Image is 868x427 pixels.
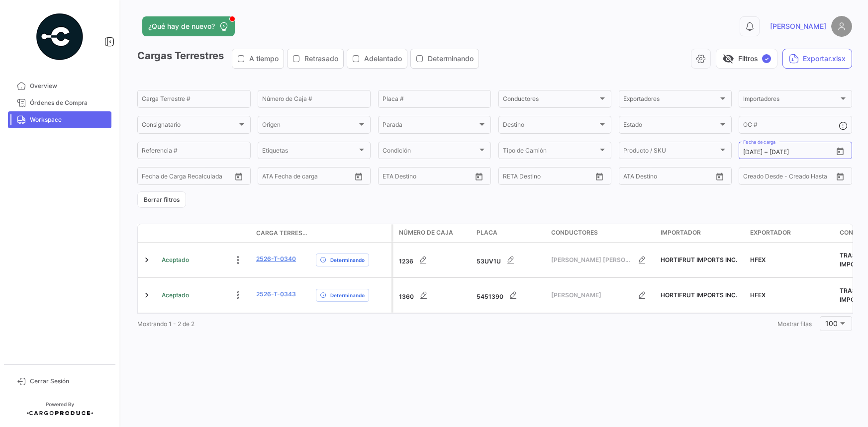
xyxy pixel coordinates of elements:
[623,149,719,156] span: Producto / SKU
[330,291,365,299] span: Determinando
[750,228,791,237] span: Exportador
[551,228,598,237] span: Conductores
[30,377,107,386] span: Cerrar Sesión
[657,224,746,242] datatable-header-cell: Importador
[503,174,521,181] input: Desde
[782,49,852,69] button: Exportar.xlsx
[8,78,111,94] a: Overview
[304,54,338,64] span: Retrasado
[137,49,482,69] h3: Cargas Terrestres
[399,250,469,270] div: 1236
[347,49,407,68] button: Adelantado
[312,229,391,237] datatable-header-cell: Delay Status
[750,256,766,263] span: HFEX
[407,174,450,181] input: Hasta
[746,224,836,242] datatable-header-cell: Exportador
[232,49,284,68] button: A tiempo
[762,54,771,63] span: ✓
[393,224,473,242] datatable-header-cell: Número de Caja
[256,290,296,299] a: 2526-T-0343
[831,16,852,37] img: placeholder-user.png
[262,174,292,181] input: ATA Desde
[252,225,312,242] datatable-header-cell: Carga Terrestre #
[167,174,209,181] input: Hasta
[623,97,719,104] span: Exportadores
[162,256,189,264] span: Aceptado
[162,291,189,300] span: Aceptado
[383,123,478,130] span: Parada
[547,224,657,242] datatable-header-cell: Conductores
[765,149,768,156] span: –
[623,123,719,130] span: Estado
[249,54,279,64] span: A tiempo
[142,123,237,130] span: Consignatario
[790,174,833,181] input: Creado Hasta
[262,123,358,130] span: Origen
[477,285,543,305] div: 5451390
[142,255,152,265] a: Expand/Collapse Row
[142,290,152,300] a: Expand/Collapse Row
[231,169,246,184] button: Open calendar
[743,174,783,181] input: Creado Desde
[712,169,727,184] button: Open calendar
[35,12,85,62] img: powered-by.png
[661,228,701,237] span: Importador
[351,169,366,184] button: Open calendar
[158,229,252,237] datatable-header-cell: Estado
[503,123,598,130] span: Destino
[30,82,107,90] span: Overview
[528,174,571,181] input: Hasta
[428,54,474,64] span: Determinando
[743,97,839,104] span: Importadores
[477,250,543,270] div: 53UV1U
[399,285,469,305] div: 1360
[825,319,838,328] span: 100
[30,98,107,107] span: Órdenes de Compra
[411,49,479,68] button: Determinando
[399,228,453,237] span: Número de Caja
[30,115,107,124] span: Workspace
[137,191,186,208] button: Borrar filtros
[770,21,826,31] span: [PERSON_NAME]
[551,256,632,264] span: [PERSON_NAME] [PERSON_NAME]
[661,291,737,299] span: HORTIFRUT IMPORTS INC.
[383,174,400,181] input: Desde
[477,228,497,237] span: Placa
[472,169,486,184] button: Open calendar
[137,320,194,328] span: Mostrando 1 - 2 de 2
[473,224,547,242] datatable-header-cell: Placa
[142,174,160,181] input: Desde
[661,174,703,181] input: ATA Hasta
[262,149,358,156] span: Etiquetas
[833,144,848,159] button: Open calendar
[623,174,654,181] input: ATA Desde
[256,255,296,263] a: 2526-T-0340
[770,149,812,156] input: Hasta
[256,229,308,238] span: Carga Terrestre #
[299,174,342,181] input: ATA Hasta
[364,54,402,64] span: Adelantado
[592,169,607,184] button: Open calendar
[661,256,737,263] span: HORTIFRUT IMPORTS INC.
[743,149,763,156] input: Desde
[503,149,598,156] span: Tipo de Camión
[777,320,812,328] span: Mostrar filas
[8,111,111,128] a: Workspace
[833,169,848,184] button: Open calendar
[716,49,777,69] button: visibility_offFiltros✓
[288,49,343,68] button: Retrasado
[722,53,734,65] span: visibility_off
[142,16,235,36] button: ¿Qué hay de nuevo?
[551,291,632,300] span: [PERSON_NAME]
[330,256,365,264] span: Determinando
[750,291,766,299] span: HFEX
[383,149,478,156] span: Condición
[8,94,111,111] a: Órdenes de Compra
[503,97,598,104] span: Conductores
[834,393,858,417] iframe: Intercom live chat
[148,21,215,31] span: ¿Qué hay de nuevo?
